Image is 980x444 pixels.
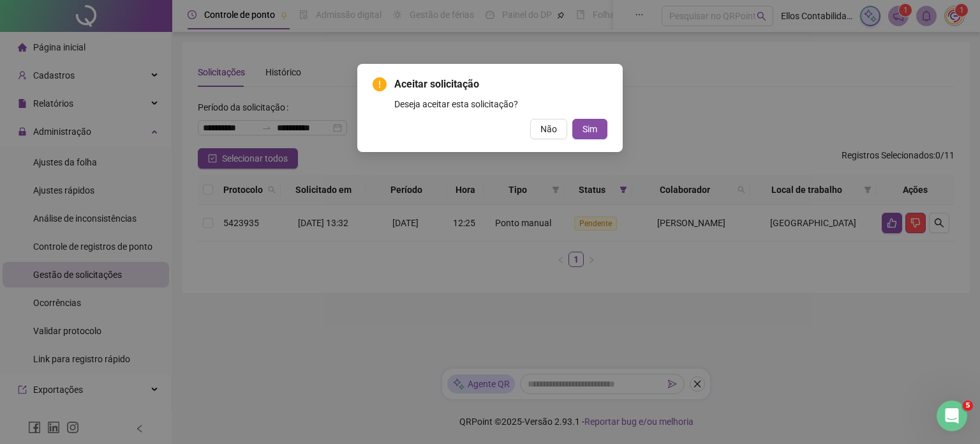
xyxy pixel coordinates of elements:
iframe: Intercom live chat [937,401,967,431]
span: 5 [963,401,973,411]
span: Não [540,122,557,136]
span: exclamation-circle [373,77,387,91]
button: Sim [572,119,607,139]
button: Não [530,119,567,139]
div: Deseja aceitar esta solicitação? [394,97,607,111]
span: Aceitar solicitação [394,77,607,92]
span: Sim [583,122,597,136]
